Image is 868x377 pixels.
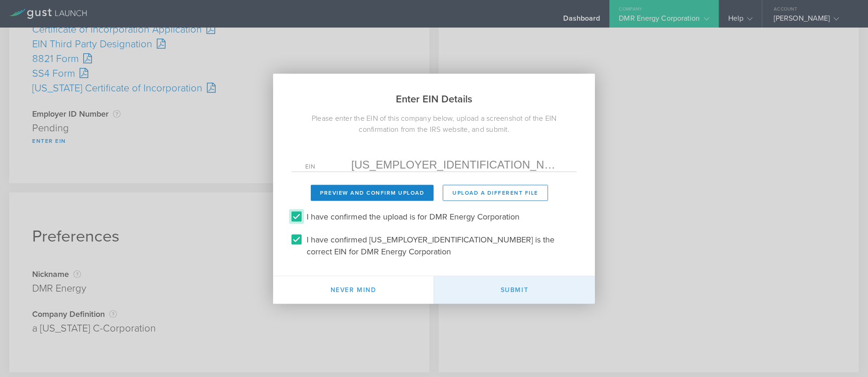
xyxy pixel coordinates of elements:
input: Required [351,158,563,171]
iframe: Chat Widget [822,333,868,377]
button: Submit [434,276,595,304]
div: Please enter the EIN of this company below, upload a screenshot of the EIN confirmation from the ... [273,113,595,135]
h2: Enter EIN Details [273,73,595,113]
button: Upload a different File [443,185,548,201]
label: I have confirmed [US_EMPLOYER_IDENTIFICATION_NUMBER] is the correct EIN for DMR Energy Corporation [307,232,574,257]
button: Never mind [273,276,434,304]
label: EIN [305,163,351,171]
label: I have confirmed the upload is for DMR Energy Corporation [307,209,520,222]
button: Preview and Confirm Upload [311,185,434,201]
